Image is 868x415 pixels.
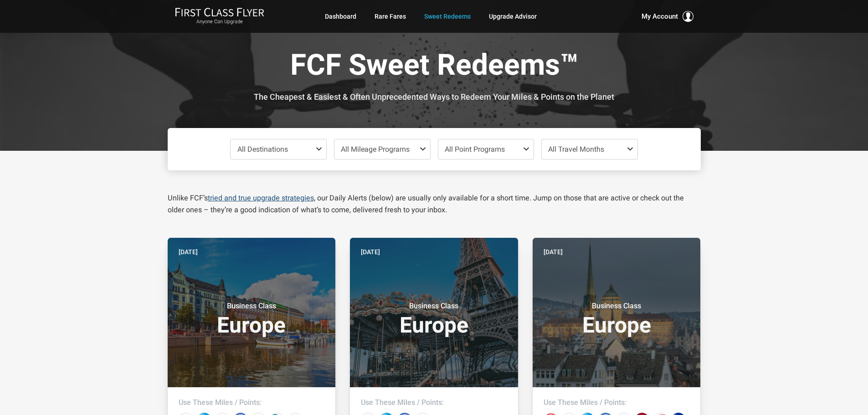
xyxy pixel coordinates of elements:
a: Rare Fares [375,8,406,25]
h1: FCF Sweet Redeems™ [175,49,694,84]
time: [DATE] [544,247,563,257]
span: All Travel Months [548,145,604,154]
small: Business Class [560,302,673,311]
a: tried and true upgrade strategies [208,194,314,202]
h3: Europe [544,302,690,336]
time: [DATE] [179,247,198,257]
h3: Europe [361,302,507,336]
h4: Use These Miles / Points: [361,398,507,407]
h4: Use These Miles / Points: [544,398,690,407]
a: Sweet Redeems [424,8,471,25]
span: All Destinations [237,145,288,154]
small: Business Class [195,302,308,311]
a: First Class FlyerAnyone Can Upgrade [175,7,264,26]
small: Business Class [377,302,491,311]
h3: The Cheapest & Easiest & Often Unprecedented Ways to Redeem Your Miles & Points on the Planet [175,92,694,102]
button: My Account [642,11,693,22]
a: Upgrade Advisor [489,8,537,25]
time: [DATE] [361,247,380,257]
span: All Mileage Programs [341,145,410,154]
a: Dashboard [325,8,356,25]
p: Unlike FCF’s , our Daily Alerts (below) are usually only available for a short time. Jump on thos... [168,192,701,216]
img: First Class Flyer [175,7,264,17]
small: Anyone Can Upgrade [175,19,264,25]
span: My Account [642,11,678,22]
h4: Use These Miles / Points: [179,398,325,407]
h3: Europe [179,302,325,336]
span: All Point Programs [445,145,505,154]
